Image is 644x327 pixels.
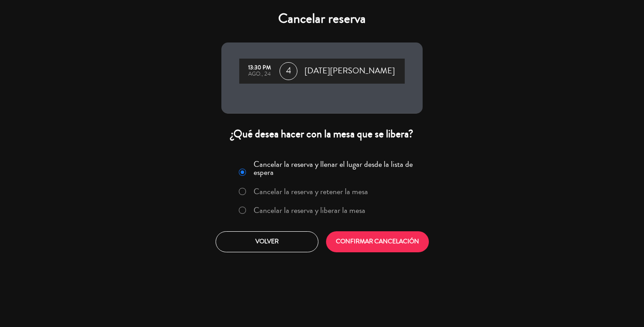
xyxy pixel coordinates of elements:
[221,11,423,27] h4: Cancelar reserva
[280,62,297,80] span: 4
[244,71,275,77] div: ago., 24
[221,127,423,141] div: ¿Qué desea hacer con la mesa que se libera?
[254,160,417,176] label: Cancelar la reserva y llenar el lugar desde la lista de espera
[326,231,429,252] button: CONFIRMAR CANCELACIÓN
[254,206,365,214] label: Cancelar la reserva y liberar la mesa
[254,187,368,195] label: Cancelar la reserva y retener la mesa
[216,231,318,252] button: Volver
[305,64,395,78] span: [DATE][PERSON_NAME]
[244,65,275,71] div: 13:30 PM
